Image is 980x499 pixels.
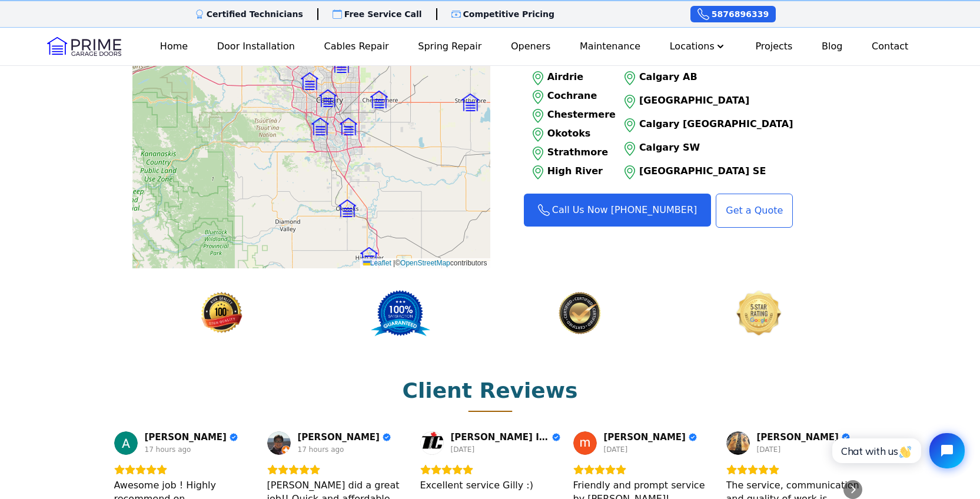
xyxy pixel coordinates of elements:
[155,35,192,58] a: Home
[620,69,793,88] a: Calgary AB
[114,464,254,475] div: Rating: 5.0 out of 5
[230,433,238,441] div: Verified Customer
[716,194,793,228] a: Get a Quote
[573,464,713,475] div: Rating: 5.0 out of 5
[267,464,407,475] div: Rating: 5.0 out of 5
[413,35,486,58] a: Spring Repair
[529,69,616,88] a: Airdrie
[311,290,490,337] img: 100% satisfation guaranteed
[451,432,549,443] span: [PERSON_NAME] Immigration Consultants
[639,117,793,131] p: Calgary [GEOGRAPHIC_DATA]
[669,290,848,337] img: Certified
[529,125,616,144] a: Okotoks
[547,127,616,141] p: Okotoks
[298,432,391,443] a: Review by Josephine Tse
[529,107,616,125] a: Chestermere
[267,431,291,455] a: View on Google
[360,258,490,268] div: © contributors
[547,108,616,122] p: Chestermere
[843,480,862,499] div: Next
[690,6,776,22] a: 5876896339
[311,118,329,135] img: Marker
[689,433,697,441] div: Verified Customer
[620,163,793,182] a: [GEOGRAPHIC_DATA] SE
[604,432,697,443] a: Review by maurice Kandalaft
[463,8,555,20] p: Competitive Pricing
[867,35,913,58] a: Contact
[639,70,793,84] p: Calgary AB
[420,431,444,455] img: Thompson Immigration Consultants
[757,432,839,443] span: [PERSON_NAME]
[573,431,597,455] img: maurice Kandalaft
[207,8,303,20] p: Certified Technicians
[461,94,479,111] img: Marker
[340,118,357,135] img: Marker
[552,433,560,441] div: Verified Customer
[529,163,616,182] a: High River
[393,259,395,267] span: |
[547,89,616,103] p: Cochrane
[726,464,866,475] div: Rating: 5.0 out of 5
[620,139,793,158] a: Calgary SW
[451,432,560,443] a: Review by Thompson Immigration Consultants
[529,88,616,107] a: Cochrane
[604,432,686,443] span: [PERSON_NAME]
[118,480,137,499] div: Previous
[819,423,975,478] iframe: Tidio Chat
[757,445,781,454] div: [DATE]
[604,445,628,454] div: [DATE]
[319,89,337,107] img: Marker
[573,431,597,455] a: View on Google
[817,35,847,58] a: Blog
[301,72,318,90] img: Marker
[620,92,793,111] a: [GEOGRAPHIC_DATA]
[524,194,712,227] a: Call Us Now [PHONE_NUMBER]
[665,35,731,58] button: Locations
[490,290,669,337] img: Certified
[420,464,560,475] div: Rating: 5.0 out of 5
[639,141,793,155] p: Calgary SW
[529,144,616,163] a: Strathmore
[757,432,850,443] a: Review by Brent
[451,445,475,454] div: [DATE]
[114,431,138,455] img: Anthony Tse
[320,35,394,58] a: Cables Repair
[506,35,556,58] a: Openers
[114,431,138,455] a: View on Google
[145,445,191,454] div: 17 hours ago
[750,35,797,58] a: Projects
[298,432,380,443] span: [PERSON_NAME]
[420,431,444,455] a: View on Google
[547,164,616,178] p: High River
[639,164,793,178] p: [GEOGRAPHIC_DATA] SE
[47,37,121,56] img: Logo
[370,91,388,108] img: Marker
[338,199,356,217] img: Marker
[132,290,311,337] img: 100% satisfation guaranteed
[420,478,560,492] div: Excellent service Gilly :)
[547,145,616,159] p: Strathmore
[726,431,750,455] a: View on Google
[383,433,391,441] div: Verified Customer
[360,247,378,265] img: Marker
[212,35,300,58] a: Door Installation
[145,432,227,443] span: [PERSON_NAME]
[298,445,344,454] div: 17 hours ago
[145,432,238,443] a: Review by Anthony Tse
[344,8,422,20] p: Free Service Call
[400,259,450,267] a: OpenStreetMap
[620,116,793,135] a: Calgary [GEOGRAPHIC_DATA]
[547,70,616,84] p: Airdrie
[403,379,578,402] h2: Client Reviews
[726,431,750,455] img: Brent
[363,259,391,267] a: Leaflet
[639,94,793,108] p: [GEOGRAPHIC_DATA]
[267,431,291,455] img: Josephine Tse
[575,35,645,58] a: Maintenance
